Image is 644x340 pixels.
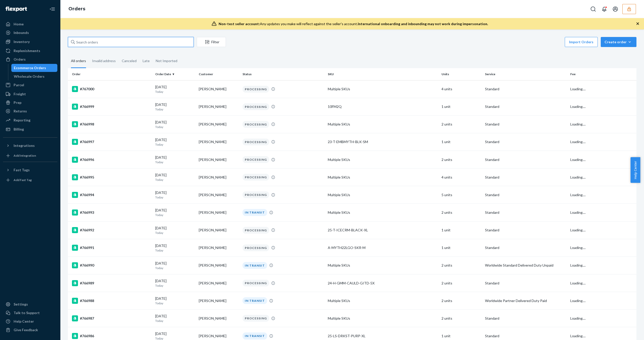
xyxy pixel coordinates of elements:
[485,298,566,303] p: Worldwide Partner Delivered Duty Paid
[240,68,326,80] th: Status
[47,4,57,14] button: Close Navigation
[485,157,566,162] p: Standard
[439,274,483,292] td: 2 units
[568,168,636,186] td: Loading....
[3,142,57,150] button: Integrations
[155,90,195,94] p: Today
[155,102,195,111] div: [DATE]
[197,257,240,274] td: [PERSON_NAME]
[485,316,566,321] p: Standard
[14,109,27,114] div: Returns
[243,280,269,286] div: PROCESSING
[155,137,195,147] div: [DATE]
[14,143,35,148] div: Integrations
[197,239,240,257] td: [PERSON_NAME]
[358,22,488,26] span: International onboarding and inbounding may not work during impersonation.
[3,47,57,55] a: Replenishments
[155,160,195,164] p: Today
[328,281,437,286] div: 24-H-GMM-CAULD-GITD-5X
[326,257,439,274] td: Multiple SKUs
[565,37,598,47] button: Import Orders
[197,80,240,98] td: [PERSON_NAME]
[155,155,195,164] div: [DATE]
[197,39,226,45] div: Filter
[3,20,57,28] a: Home
[3,99,57,107] a: Prep
[197,274,240,292] td: [PERSON_NAME]
[143,54,150,67] div: Late
[439,151,483,168] td: 2 units
[72,86,151,92] div: #767000
[72,245,151,251] div: #766991
[64,2,89,16] ol: breadcrumbs
[439,292,483,310] td: 2 units
[153,68,197,80] th: Order Date
[155,319,195,323] p: Today
[155,231,195,235] p: Today
[243,315,269,322] div: PROCESSING
[155,213,195,217] p: Today
[3,309,57,317] a: Talk to Support
[122,54,137,67] div: Canceled
[568,151,636,168] td: Loading....
[155,261,195,270] div: [DATE]
[243,139,269,145] div: PROCESSING
[326,80,439,98] td: Multiple SKUs
[439,133,483,151] td: 1 unit
[197,98,240,115] td: [PERSON_NAME]
[326,204,439,221] td: Multiple SKUs
[243,209,267,216] div: IN TRANSIT
[155,190,195,199] div: [DATE]
[14,74,45,79] div: Wholesale Orders
[485,245,566,250] p: Standard
[3,176,57,184] a: Add Fast Tag
[439,204,483,221] td: 2 units
[588,4,598,14] button: Open Search Box
[155,178,195,182] p: Today
[11,72,58,80] a: Wholesale Orders
[68,68,153,80] th: Order
[326,292,439,310] td: Multiple SKUs
[439,68,483,80] th: Units
[197,186,240,204] td: [PERSON_NAME]
[155,243,195,252] div: [DATE]
[243,103,269,110] div: PROCESSING
[14,39,30,44] div: Inventory
[155,107,195,111] p: Today
[568,239,636,257] td: Loading....
[485,228,566,233] p: Standard
[197,221,240,239] td: [PERSON_NAME]
[630,157,640,183] button: Help Center
[155,278,195,288] div: [DATE]
[568,80,636,98] td: Loading....
[14,48,40,53] div: Replenishments
[485,192,566,197] p: Standard
[439,168,483,186] td: 4 units
[328,228,437,233] div: 25-T-ICECRM-BLACK-XL
[155,283,195,288] p: Today
[485,122,566,127] p: Standard
[439,98,483,115] td: 1 unit
[439,221,483,239] td: 1 unit
[326,310,439,327] td: Multiple SKUs
[568,221,636,239] td: Loading....
[219,21,488,26] div: Any updates you make will reflect against the seller's account.
[568,292,636,310] td: Loading....
[72,209,151,216] div: #766993
[485,281,566,286] p: Standard
[3,38,57,46] a: Inventory
[439,310,483,327] td: 2 units
[197,151,240,168] td: [PERSON_NAME]
[243,86,269,93] div: PROCESSING
[219,22,260,26] span: Non-test seller account:
[72,104,151,110] div: #766999
[14,167,30,173] div: Fast Tags
[155,84,195,94] div: [DATE]
[568,68,636,80] th: Fee
[3,125,57,133] a: Billing
[326,168,439,186] td: Multiple SKUs
[243,121,269,128] div: PROCESSING
[72,333,151,339] div: #766986
[3,317,57,325] a: Help Center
